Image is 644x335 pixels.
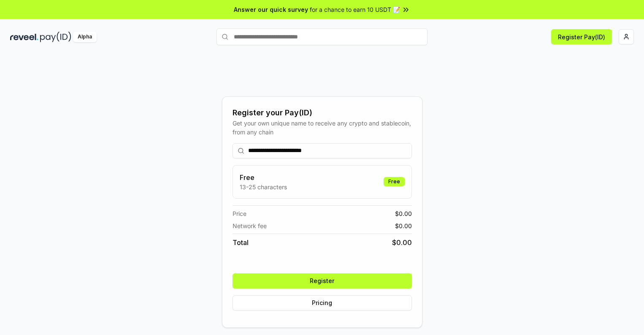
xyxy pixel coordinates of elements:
[234,5,308,14] span: Answer our quick survey
[233,237,249,248] span: Total
[384,177,405,186] div: Free
[395,221,412,230] span: $ 0.00
[40,32,71,42] img: pay_id
[233,107,412,119] div: Register your Pay(ID)
[233,119,412,136] div: Get your own unique name to receive any crypto and stablecoin, from any chain
[233,221,267,230] span: Network fee
[551,29,612,44] button: Register Pay(ID)
[233,295,412,310] button: Pricing
[10,32,38,42] img: reveel_dark
[240,172,287,182] h3: Free
[73,32,97,42] div: Alpha
[310,5,400,14] span: for a chance to earn 10 USDT 📝
[233,209,246,218] span: Price
[392,237,412,248] span: $ 0.00
[395,209,412,218] span: $ 0.00
[233,273,412,289] button: Register
[240,182,287,191] p: 13-25 characters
